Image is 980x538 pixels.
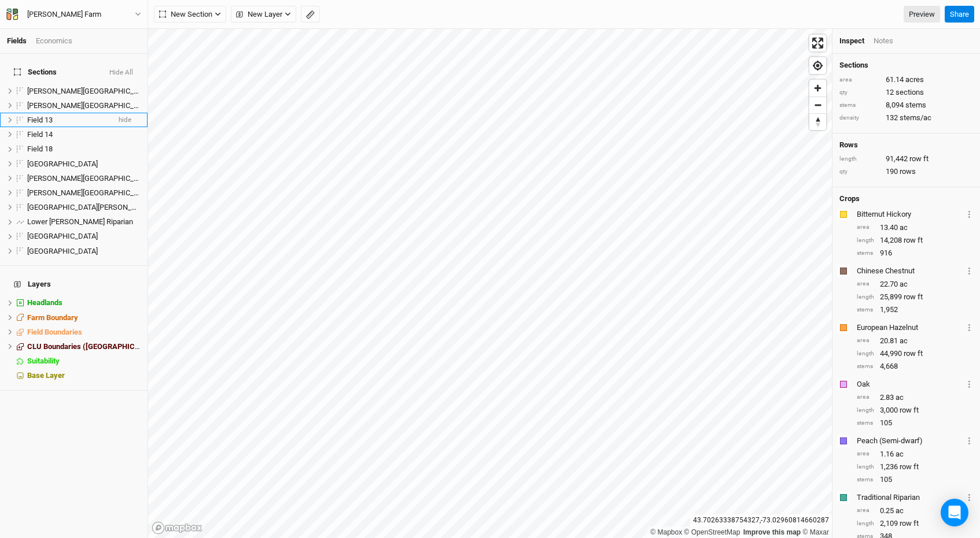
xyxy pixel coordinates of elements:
[236,9,282,20] span: New Layer
[27,188,153,197] span: [PERSON_NAME][GEOGRAPHIC_DATA]
[839,87,973,98] div: 12
[966,491,973,504] button: Crop Usage
[27,313,78,322] span: Farm Boundary
[27,130,141,139] div: Field 14
[743,528,801,536] a: Improve this map
[966,264,973,277] button: Crop Usage
[27,328,141,337] div: Field Boundaries
[857,492,963,503] div: Traditional Riparian
[839,194,860,203] h4: Crops
[857,474,973,485] div: 105
[857,476,874,484] div: stems
[148,29,832,538] canvas: Map
[857,292,973,302] div: 25,899
[904,235,923,246] span: row ft
[684,528,740,536] a: OpenStreetMap
[857,248,973,258] div: 916
[27,298,141,307] div: Headlands
[896,392,904,403] span: ac
[900,222,908,233] span: ac
[900,405,919,415] span: row ft
[27,101,153,110] span: [PERSON_NAME][GEOGRAPHIC_DATA]
[839,76,880,84] div: area
[900,462,919,472] span: row ft
[809,113,826,130] button: Reset bearing to north
[857,449,973,459] div: 1.16
[857,393,874,402] div: area
[839,36,864,46] div: Inspect
[27,342,162,351] span: CLU Boundaries ([GEOGRAPHIC_DATA])
[27,101,141,110] div: Bogue Field East
[874,36,893,46] div: Notes
[839,168,880,176] div: qty
[966,377,973,391] button: Crop Usage
[27,298,62,307] span: Headlands
[27,144,53,153] span: Field 18
[301,6,320,23] button: Shortcut: M
[839,140,973,150] h4: Rows
[857,418,973,428] div: 105
[900,336,908,346] span: ac
[27,9,101,20] div: [PERSON_NAME] Farm
[809,35,826,51] button: Enter fullscreen
[900,166,916,177] span: rows
[966,207,973,221] button: Crop Usage
[809,57,826,74] button: Find my location
[27,87,141,96] div: Bogue Field
[900,518,919,529] span: row ft
[904,6,940,23] a: Preview
[896,506,904,516] span: ac
[27,217,141,227] div: Lower Bogue Riparian
[900,279,908,290] span: ac
[231,6,296,23] button: New Layer
[27,203,141,212] div: Lower Bogue Field
[857,350,874,358] div: length
[966,434,973,447] button: Crop Usage
[839,75,973,85] div: 61.14
[27,87,153,95] span: [PERSON_NAME][GEOGRAPHIC_DATA]
[905,75,924,85] span: acres
[802,528,829,536] a: Maxar
[27,371,65,380] span: Base Layer
[152,521,202,535] a: Mapbox logo
[857,306,874,314] div: stems
[900,113,931,123] span: stems/ac
[857,235,973,246] div: 14,208
[27,217,133,226] span: Lower [PERSON_NAME] Riparian
[857,419,874,428] div: stems
[857,406,874,415] div: length
[857,223,874,232] div: area
[27,232,98,240] span: [GEOGRAPHIC_DATA]
[857,266,963,276] div: Chinese Chestnut
[904,292,923,302] span: row ft
[857,506,874,515] div: area
[857,279,973,290] div: 22.70
[27,174,141,183] div: Knoll Field North
[857,405,973,415] div: 3,000
[857,249,874,258] div: stems
[857,362,874,371] div: stems
[966,321,973,334] button: Crop Usage
[839,88,880,97] div: qty
[7,273,141,296] h4: Layers
[945,6,974,23] button: Share
[36,36,72,46] div: Economics
[27,116,109,125] div: Field 13
[857,520,874,528] div: length
[27,203,153,212] span: [GEOGRAPHIC_DATA][PERSON_NAME]
[857,322,963,333] div: European Hazelnut
[839,101,880,110] div: stems
[839,154,973,164] div: 91,442
[27,371,141,380] div: Base Layer
[27,116,53,124] span: Field 13
[809,97,826,113] button: Zoom out
[109,69,134,77] button: Hide All
[27,357,60,365] span: Suitability
[809,80,826,97] button: Zoom in
[857,361,973,372] div: 4,668
[154,6,226,23] button: New Section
